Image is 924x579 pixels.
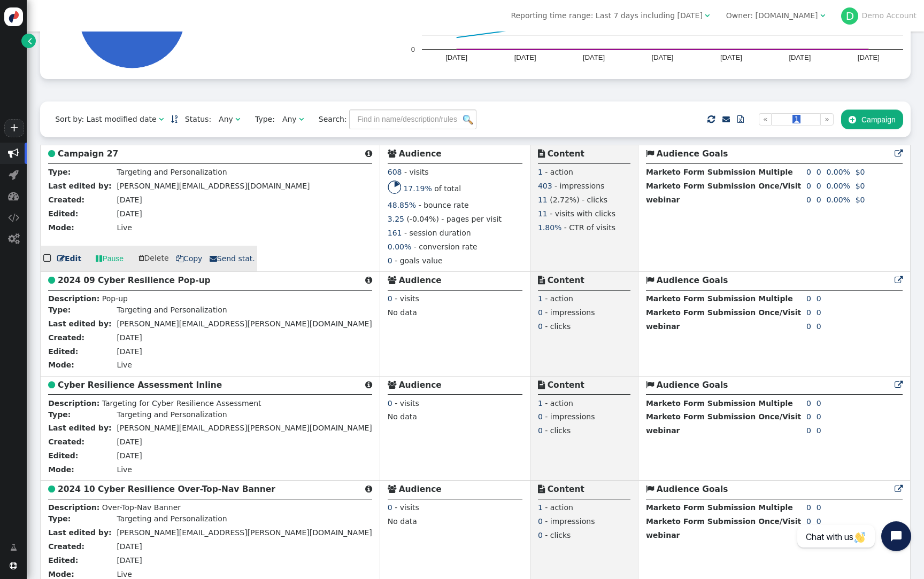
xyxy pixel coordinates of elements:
span: 0 [817,195,821,204]
span: - action [545,294,573,303]
span: - clicks [545,322,571,331]
span: 1 [538,399,543,408]
span: - CTR of visits [564,223,615,232]
span: 0 [817,412,821,421]
span: Status: [178,114,211,125]
span:  [365,381,372,389]
span: [PERSON_NAME][EMAIL_ADDRESS][DOMAIN_NAME] [117,182,310,190]
span:  [707,113,715,126]
span: Targeting for Cyber Resilience Assessment [102,399,261,408]
a: « [759,113,772,126]
span: $0 [856,168,865,176]
b: Marketo Form Submission Multiple [646,503,793,512]
text: [DATE] [720,53,742,61]
a: DDemo Account [841,11,917,20]
span: 0 [806,399,811,408]
span: 1 [792,115,800,123]
a: Copy [176,253,203,264]
span: 0 [817,517,821,526]
span:  [895,381,903,389]
span: - impressions [545,412,595,421]
a: Send stat. [210,253,255,264]
a:  [722,115,730,123]
a: Delete [138,254,171,262]
span:  [705,12,710,19]
span: 0 [806,412,811,421]
b: Audience Goals [657,276,728,285]
b: Description: [48,399,99,408]
span: - goals value [395,256,442,265]
span: Targeting and Personalization [117,514,227,523]
text: [DATE] [445,53,467,61]
span: - visits with clicks [550,209,615,218]
b: Description: [48,503,99,512]
span: No data [388,517,417,526]
a:  [895,149,903,159]
button: Campaign [841,109,903,129]
span: 0 [538,322,543,331]
span:  [538,276,545,284]
b: Audience [399,484,442,494]
span:  [57,255,65,262]
a:  [3,538,25,557]
span: 0.00% [826,168,850,176]
span:  [895,150,903,158]
b: 2024 09 Cyber Resilience Pop-up [58,276,211,285]
span: - impressions [545,308,595,317]
b: Marketo Form Submission Multiple [646,294,793,303]
span: 0 [538,426,543,435]
span:  [538,485,545,493]
b: Content [548,380,584,390]
span:  [9,169,19,180]
b: Audience Goals [657,149,728,159]
span: Copy [176,254,203,263]
span: [PERSON_NAME][EMAIL_ADDRESS][PERSON_NAME][DOMAIN_NAME] [117,319,372,328]
span: [DATE] [117,437,142,446]
span:  [210,255,217,262]
span:  [8,212,19,223]
span:  [365,150,372,158]
a:  [730,109,751,129]
span:  [737,115,744,123]
span: - action [545,168,573,176]
span: - impressions [545,517,595,526]
span: 0 [538,517,543,526]
span: 0 [817,322,821,331]
span: 0 [817,399,821,408]
span: - action [545,503,573,512]
b: Marketo Form Submission Once/Visit [646,517,801,526]
div: Owner: [DOMAIN_NAME] [726,10,818,21]
span: 1 [538,294,543,303]
b: Audience [399,149,442,159]
text: [DATE] [789,53,811,61]
span: 403 [538,182,552,190]
span: 0 [806,308,811,317]
span: Targeting and Personalization [117,168,227,176]
span:  [48,276,55,284]
span: 0 [388,503,392,512]
span: - clicks [582,195,607,204]
span: - visits [395,294,419,303]
span: 0 [817,168,821,176]
b: Last edited by: [48,319,111,328]
b: Type: [48,306,71,314]
span:  [646,485,654,493]
span:  [235,115,240,123]
span: 0 [388,399,392,408]
b: Marketo Form Submission Once/Visit [646,412,801,421]
b: Audience Goals [657,380,728,390]
span: 0 [806,182,811,190]
a:  [895,380,903,390]
span: - session duration [404,229,471,237]
span:  [646,150,654,158]
span: 0 [538,531,543,539]
span:  [10,542,17,553]
b: Marketo Form Submission Once/Visit [646,182,801,190]
span: 0.00% [826,182,850,190]
span: 0 [806,322,811,331]
b: Created: [48,195,84,204]
span: 0.00% [826,195,850,204]
span: 11 [538,195,548,204]
span:  [820,12,825,19]
span: Reporting time range: Last 7 days including [DATE] [511,11,702,20]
